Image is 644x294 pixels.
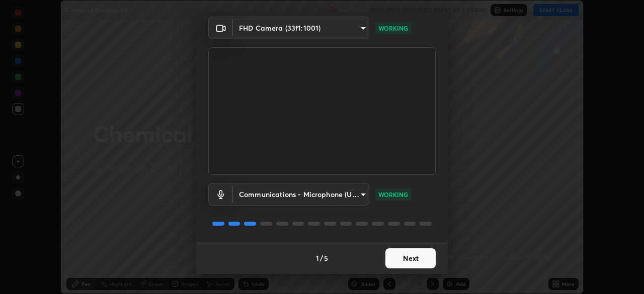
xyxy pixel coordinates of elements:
p: WORKING [378,190,408,199]
h4: 1 [316,253,319,263]
p: WORKING [378,24,408,33]
div: FHD Camera (33f1:1001) [233,183,369,206]
h4: / [320,253,323,263]
button: Next [385,248,436,268]
h4: 5 [324,253,328,263]
div: FHD Camera (33f1:1001) [233,17,369,39]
